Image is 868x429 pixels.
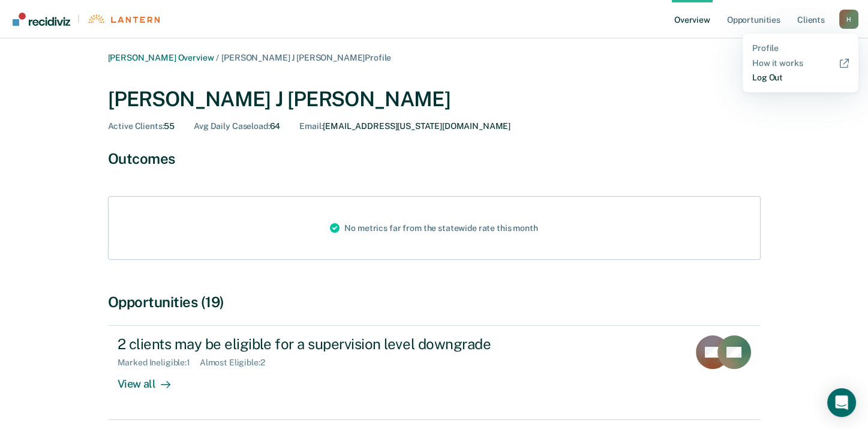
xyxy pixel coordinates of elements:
[752,73,849,83] a: Log Out
[827,388,856,417] div: Open Intercom Messenger
[839,10,858,29] button: Profile dropdown button
[118,358,200,368] div: Marked Ineligible : 1
[118,335,539,353] div: 2 clients may be eligible for a supervision level downgrade
[13,13,70,26] img: Recidiviz
[108,87,761,112] div: [PERSON_NAME] J [PERSON_NAME]
[839,10,858,29] div: H
[108,121,164,131] span: Active Clients :
[194,121,269,131] span: Avg Daily Caseload :
[108,53,214,62] a: [PERSON_NAME] Overview
[87,14,160,23] img: Lantern
[221,53,391,62] span: [PERSON_NAME] J [PERSON_NAME] Profile
[118,368,185,391] div: View all
[752,58,849,68] a: How it works
[320,197,547,259] div: No metrics far from the statewide rate this month
[214,53,221,62] span: /
[752,43,849,53] a: Profile
[200,358,275,368] div: Almost Eligible : 2
[108,293,761,311] div: Opportunities (19)
[70,14,87,24] span: |
[299,121,323,131] span: Email :
[108,150,761,167] div: Outcomes
[108,325,761,420] a: 2 clients may be eligible for a supervision level downgradeMarked Ineligible:1Almost Eligible:2Vi...
[194,121,280,131] div: 64
[108,121,175,131] div: 55
[299,121,510,131] div: [EMAIL_ADDRESS][US_STATE][DOMAIN_NAME]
